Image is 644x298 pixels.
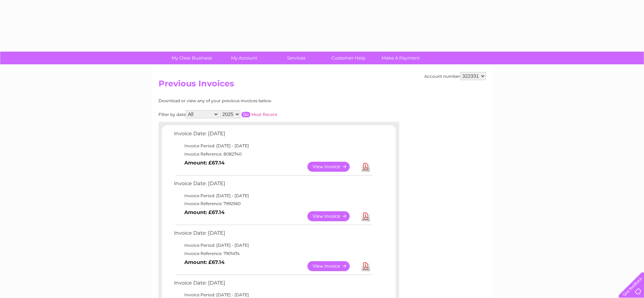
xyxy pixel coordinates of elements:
a: My Clear Business [163,52,220,64]
a: Download [361,261,370,271]
a: My Account [216,52,272,64]
b: Amount: £67.14 [184,259,225,265]
td: Invoice Reference: 8082740 [172,150,373,158]
a: View [307,211,358,221]
td: Invoice Date: [DATE] [172,278,373,291]
a: Services [268,52,325,64]
div: Account number [424,72,486,80]
td: Invoice Date: [DATE] [172,179,373,192]
h2: Previous Invoices [159,79,486,92]
b: Amount: £67.14 [184,209,225,215]
b: Amount: £67.14 [184,160,225,166]
a: Download [361,162,370,172]
td: Invoice Date: [DATE] [172,129,373,142]
a: View [307,261,358,271]
a: Download [361,211,370,221]
td: Invoice Reference: 7992560 [172,200,373,208]
td: Invoice Period: [DATE] - [DATE] [172,241,373,249]
td: Invoice Date: [DATE] [172,228,373,241]
td: Invoice Reference: 7901474 [172,249,373,258]
div: Download or view any of your previous invoices below. [159,98,339,103]
td: Invoice Period: [DATE] - [DATE] [172,142,373,150]
a: Most Recent [251,112,277,117]
div: Filter by date [159,110,339,118]
a: Make A Payment [372,52,429,64]
td: Invoice Period: [DATE] - [DATE] [172,192,373,200]
a: Customer Help [320,52,377,64]
a: View [307,162,358,172]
